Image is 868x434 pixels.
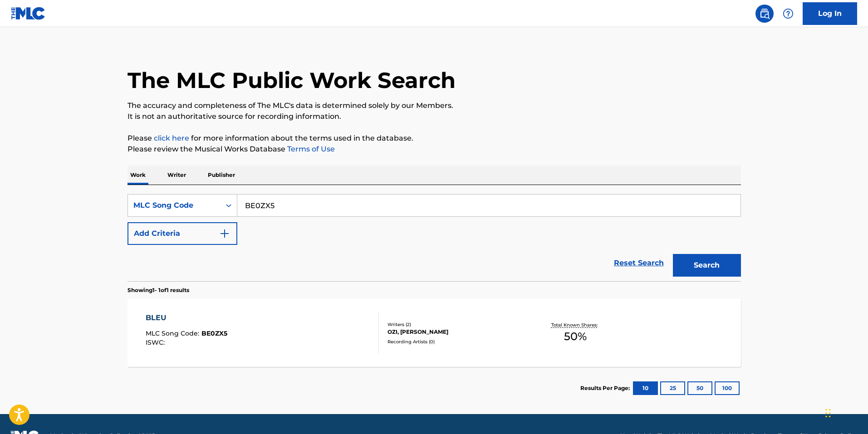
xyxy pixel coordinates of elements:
div: MLC Song Code [133,200,215,211]
p: Please review the Musical Works Database [128,144,741,155]
img: 9d2ae6d4665cec9f34b9.svg [219,228,230,239]
div: BLEU [146,312,227,323]
div: Help [779,5,797,23]
a: Reset Search [609,253,668,273]
button: 25 [660,381,685,395]
img: search [759,8,770,19]
p: Work [128,166,148,185]
button: 50 [687,381,712,395]
button: Add Criteria [128,222,237,245]
span: 50 % [564,328,587,345]
div: OZI, [PERSON_NAME] [387,328,525,336]
p: Results Per Page: [580,384,632,392]
button: Search [673,254,741,277]
iframe: Chat Widget [823,390,868,434]
span: MLC Song Code : [146,329,201,337]
span: BE0ZX5 [201,329,227,337]
a: Log In [803,2,857,25]
a: Public Search [755,5,774,23]
a: click here [154,134,189,142]
p: It is not an authoritative source for recording information. [128,111,741,122]
button: 100 [715,381,740,395]
h1: The MLC Public Work Search [128,67,456,94]
img: help [783,8,794,19]
img: MLC Logo [11,7,46,20]
p: Please for more information about the terms used in the database. [128,133,741,144]
a: BLEUMLC Song Code:BE0ZX5ISWC:Writers (2)OZI, [PERSON_NAME]Recording Artists (0)Total Known Shares... [128,299,741,367]
form: Search Form [128,194,741,281]
p: Total Known Shares: [551,322,600,328]
span: ISWC : [146,338,167,346]
p: Publisher [205,166,238,185]
div: Writers ( 2 ) [387,321,525,328]
button: 10 [633,381,658,395]
p: Showing 1 - 1 of 1 results [128,286,189,294]
p: Writer [165,166,189,185]
a: Terms of Use [285,145,335,153]
p: The accuracy and completeness of The MLC's data is determined solely by our Members. [128,100,741,111]
div: Recording Artists ( 0 ) [387,338,525,345]
div: Drag [825,400,831,427]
